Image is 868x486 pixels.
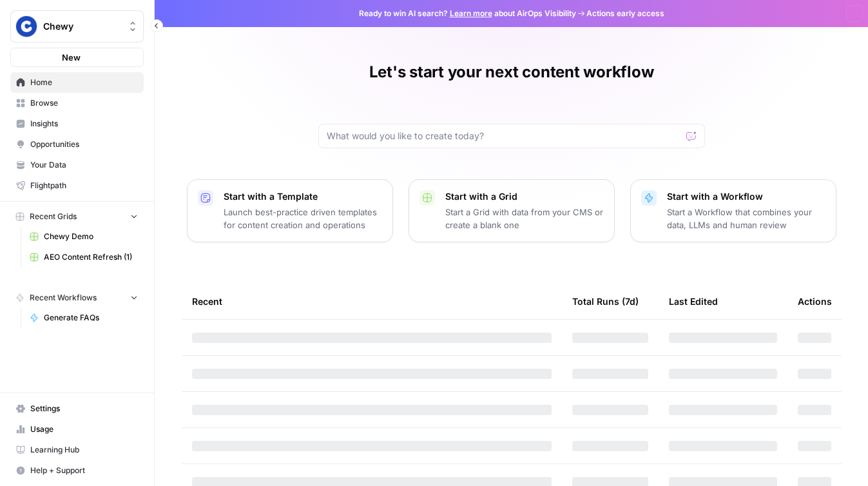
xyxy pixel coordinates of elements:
[667,206,825,231] p: Start a Workflow that combines your data, LLMs and human review
[630,179,836,242] button: Start with a WorkflowStart a Workflow that combines your data, LLMs and human review
[187,179,393,242] button: Start with a TemplateLaunch best-practice driven templates for content creation and operations
[669,284,718,319] div: Last Edited
[224,190,382,203] p: Start with a Template
[572,284,639,319] div: Total Runs (7d)
[192,284,552,319] div: Recent
[445,190,604,203] p: Start with a Grid
[10,419,144,440] a: Usage
[359,8,576,19] span: Ready to win AI search? about AirOps Visibility
[369,62,654,83] h1: Let's start your next content workflow
[10,93,144,113] a: Browse
[30,159,138,171] span: Your Data
[10,398,144,419] a: Settings
[10,155,144,175] a: Your Data
[30,180,138,191] span: Flightpath
[44,231,138,242] span: Chewy Demo
[30,423,138,435] span: Usage
[30,118,138,130] span: Insights
[10,440,144,460] a: Learning Hub
[30,77,138,88] span: Home
[409,179,615,242] button: Start with a GridStart a Grid with data from your CMS or create a blank one
[450,8,492,18] a: Learn more
[24,247,144,267] a: AEO Content Refresh (1)
[30,97,138,109] span: Browse
[10,207,144,226] button: Recent Grids
[10,10,144,43] button: Workspace: Chewy
[224,206,382,231] p: Launch best-practice driven templates for content creation and operations
[10,288,144,307] button: Recent Workflows
[798,284,832,319] div: Actions
[30,465,138,476] span: Help + Support
[30,139,138,150] span: Opportunities
[10,72,144,93] a: Home
[24,226,144,247] a: Chewy Demo
[62,51,81,64] span: New
[10,175,144,196] a: Flightpath
[15,15,38,38] img: Chewy Logo
[586,8,664,19] span: Actions early access
[24,307,144,328] a: Generate FAQs
[30,211,77,222] span: Recent Grids
[30,292,97,304] span: Recent Workflows
[327,130,681,142] input: What would you like to create today?
[445,206,604,231] p: Start a Grid with data from your CMS or create a blank one
[10,48,144,67] button: New
[43,20,121,33] span: Chewy
[10,113,144,134] a: Insights
[10,460,144,481] button: Help + Support
[44,312,138,324] span: Generate FAQs
[30,403,138,414] span: Settings
[667,190,825,203] p: Start with a Workflow
[10,134,144,155] a: Opportunities
[44,251,138,263] span: AEO Content Refresh (1)
[30,444,138,456] span: Learning Hub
